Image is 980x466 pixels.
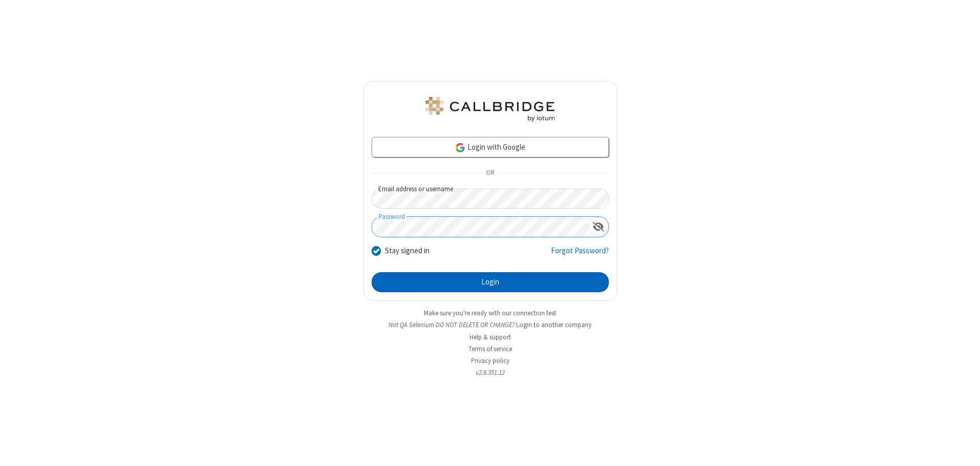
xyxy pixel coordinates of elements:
label: Stay signed in [385,245,430,257]
div: Show password [588,217,608,236]
li: Not QA Selenium DO NOT DELETE OR CHANGE? [363,320,617,330]
a: Login with Google [372,137,609,157]
button: Login to another company [516,320,591,330]
li: v2.6.351.12 [363,368,617,377]
a: Help & support [469,333,511,341]
input: Email address or username [372,189,609,209]
span: OR [482,166,498,180]
img: google-icon.png [455,142,466,153]
img: QA Selenium DO NOT DELETE OR CHANGE [423,97,557,121]
a: Forgot Password? [551,245,609,265]
a: Terms of service [468,345,512,353]
a: Make sure you're ready with our connection test [424,309,556,317]
input: Password [372,217,588,237]
a: Privacy policy [471,356,509,365]
button: Login [372,272,609,293]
